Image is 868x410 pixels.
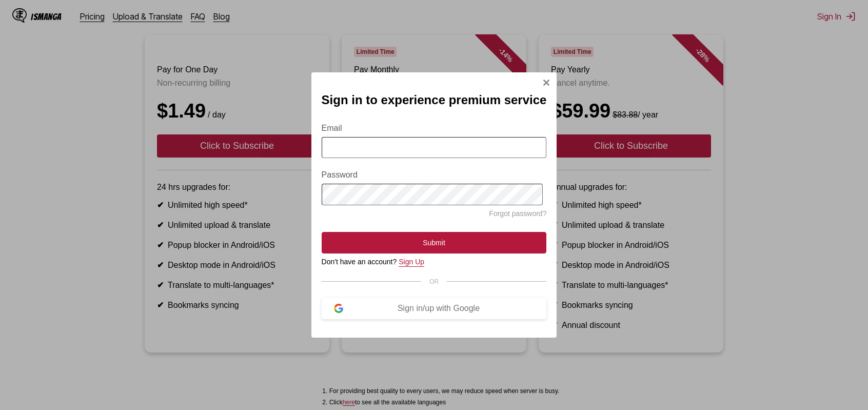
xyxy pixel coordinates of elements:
button: Sign in/up with Google [322,298,547,319]
img: Close [542,79,550,87]
div: Sign In Modal [311,72,557,337]
label: Password [322,170,547,180]
button: Submit [322,232,547,253]
div: OR [322,278,547,285]
a: Forgot password? [489,209,546,218]
label: Email [322,124,547,133]
h2: Sign in to experience premium service [322,93,547,107]
div: Don't have an account? [322,258,547,266]
a: Sign Up [399,258,424,266]
div: Sign in/up with Google [343,304,535,313]
img: google-logo [334,304,343,313]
